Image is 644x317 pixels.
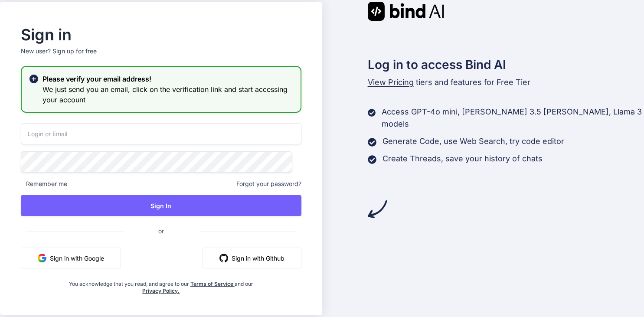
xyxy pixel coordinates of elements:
p: New user? [21,47,301,66]
span: View Pricing [368,78,414,87]
p: Generate Code, use Web Search, try code editor [382,135,564,147]
a: Privacy Policy. [142,288,180,294]
div: You acknowledge that you read, and agree to our and our [68,275,255,294]
span: Remember me [21,180,67,188]
span: Forgot your password? [236,180,301,188]
img: github [219,254,228,262]
img: google [38,254,46,262]
h3: We just send you an email, click on the verification link and start accessing your account [42,84,294,105]
a: Terms of Service [190,281,235,287]
p: Access GPT-4o mini, [PERSON_NAME] 3.5 [PERSON_NAME], Llama 3 models [382,106,644,130]
div: Sign up for free [52,47,97,56]
img: arrow [368,199,387,219]
button: Sign in with Google [21,248,121,268]
h2: Please verify your email address! [42,74,294,84]
p: Create Threads, save your history of chats [382,153,543,165]
button: Sign In [21,195,301,216]
h2: Sign in [21,28,301,42]
button: Sign in with Github [203,248,301,268]
span: or [124,220,199,242]
input: Login or Email [21,123,301,144]
img: Bind AI logo [368,2,444,21]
